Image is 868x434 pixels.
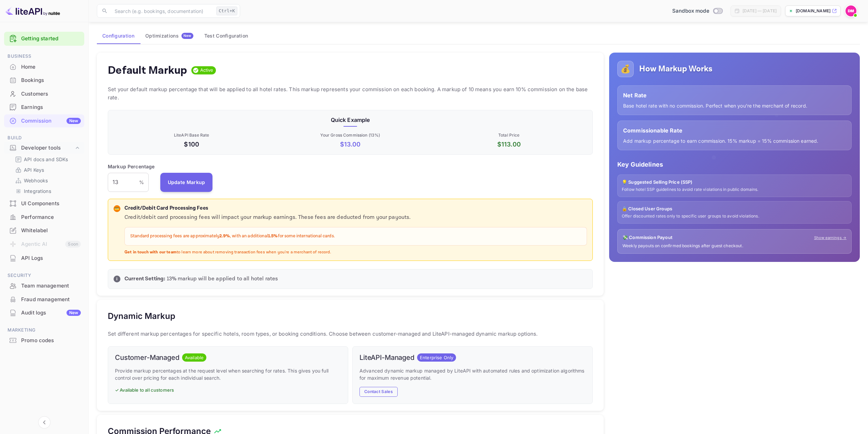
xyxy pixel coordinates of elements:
p: i [116,276,117,282]
div: Switch to Production mode [670,7,725,15]
p: Follow hotel SSP guidelines to avoid rate violations in public domains. [622,187,847,193]
p: $100 [114,140,269,149]
h6: Customer-Managed [115,353,179,362]
div: CommissionNew [4,114,84,128]
h5: How Markup Works [639,64,712,74]
p: Key Guidelines [617,160,852,169]
p: Webhooks [24,177,48,184]
p: [DOMAIN_NAME] [796,8,830,14]
div: Performance [4,211,84,224]
button: Test Configuration [199,28,253,44]
a: API Keys [15,166,79,173]
div: [DATE] — [DATE] [742,8,777,14]
div: New [67,310,81,316]
button: Configuration [97,28,140,44]
strong: 2.9% [219,233,230,239]
p: 💸 Commission Payout [622,234,673,241]
span: Active [197,67,216,74]
img: Dylan McLean [845,5,856,16]
div: Fraud management [21,296,81,304]
a: Integrations [15,187,79,195]
a: Getting started [21,35,81,43]
input: Search (e.g. bookings, documentation) [111,4,214,18]
span: Marketing [4,326,84,334]
span: Business [4,53,84,60]
div: Home [4,60,84,74]
div: Commission [21,117,81,125]
a: Whitelabel [4,224,84,237]
a: Team management [4,279,84,292]
a: API docs and SDKs [15,156,79,163]
p: Quick Example [114,116,587,124]
button: Update Markup [160,173,213,192]
p: $ 113.00 [431,140,587,149]
a: Home [4,60,84,73]
p: Add markup percentage to earn commission. 15% markup = 15% commission earned. [623,137,846,144]
div: Integrations [12,186,82,196]
div: Whitelabel [4,224,84,237]
p: Net Rate [623,91,846,99]
strong: Current Setting: [124,275,165,282]
p: 13 % markup will be applied to all hotel rates [124,275,587,283]
p: 💰 [620,63,631,75]
img: LiteAPI logo [5,5,60,16]
span: Sandbox mode [672,7,709,15]
div: Getting started [4,32,84,46]
p: Total Price [431,132,587,138]
div: Optimizations [145,33,193,39]
p: $ 13.00 [272,140,428,149]
div: Whitelabel [21,227,81,235]
p: LiteAPI Base Rate [114,132,269,138]
p: Offer discounted rates only to specific user groups to avoid violations. [622,213,847,219]
div: Audit logs [21,309,81,317]
a: CommissionNew [4,114,84,127]
p: Integrations [24,187,51,195]
p: 💡 Suggested Selling Price (SSP) [622,179,847,186]
a: Fraud management [4,293,84,306]
a: API Logs [4,252,84,264]
span: Build [4,134,84,142]
a: Earnings [4,101,84,113]
span: Available [182,354,206,361]
strong: Get in touch with our team [124,250,177,255]
h5: Dynamic Markup [108,311,175,322]
button: Contact Sales [359,387,398,397]
strong: 1.5% [268,233,278,239]
div: Bookings [21,76,81,84]
p: % [139,179,144,186]
p: Standard processing fees are approximately , with an additional for some international cards. [130,233,581,240]
a: UI Components [4,197,84,210]
p: Credit/debit card processing fees will impact your markup earnings. These fees are deducted from ... [124,213,587,222]
h4: Default Markup [108,64,187,77]
div: API Logs [21,254,81,262]
div: UI Components [21,200,81,208]
div: Bookings [4,74,84,87]
div: Fraud management [4,293,84,306]
a: Promo codes [4,334,84,347]
p: Your Gross Commission ( 13 %) [272,132,428,138]
div: API docs and SDKs [12,154,82,164]
div: Customers [21,90,81,98]
span: New [181,33,193,38]
p: Weekly payouts on confirmed bookings after guest checkout. [622,243,847,249]
p: API docs and SDKs [24,156,68,163]
div: New [67,118,81,124]
a: Webhooks [15,177,79,184]
p: Commissionable Rate [623,126,846,135]
div: Developer tools [4,142,84,154]
a: Customers [4,87,84,100]
a: Show earnings → [814,235,847,241]
p: Markup Percentage [108,163,155,170]
div: Developer tools [21,144,74,152]
span: Enterprise Only [417,354,456,361]
a: Audit logsNew [4,306,84,319]
p: Credit/Debit Card Processing Fees [124,205,587,212]
div: Earnings [21,103,81,111]
p: Provide markup percentages at the request level when searching for rates. This gives you full con... [115,367,341,381]
div: Customers [4,87,84,101]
